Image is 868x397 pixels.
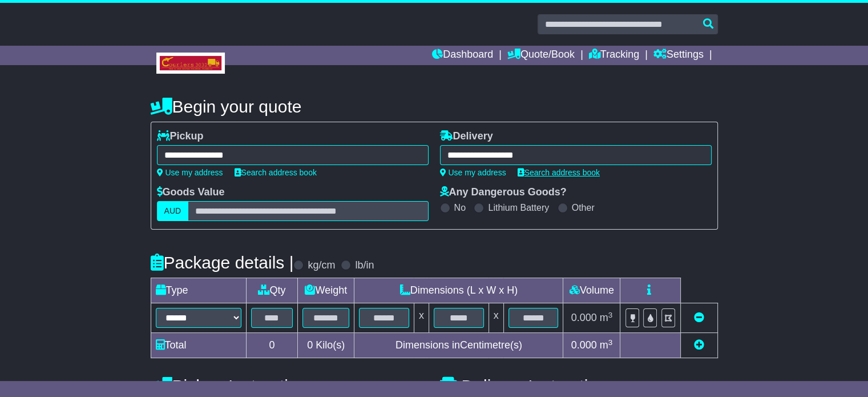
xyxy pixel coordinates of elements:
a: Use my address [440,168,506,177]
h4: Package details | [151,253,294,272]
td: Kilo(s) [298,333,354,358]
span: 0.000 [571,339,597,351]
a: Add new item [694,339,704,351]
label: Lithium Battery [488,202,549,213]
sup: 3 [608,338,613,347]
a: Dashboard [432,46,493,65]
span: m [600,339,613,351]
label: AUD [157,201,189,221]
a: Search address book [518,168,600,177]
label: Other [572,202,595,213]
a: Use my address [157,168,223,177]
h4: Pickup Instructions [151,376,429,395]
td: Weight [298,278,354,303]
sup: 3 [608,311,613,319]
span: m [600,312,613,323]
label: Any Dangerous Goods? [440,186,567,199]
h4: Delivery Instructions [440,376,718,395]
td: Total [151,333,246,358]
label: kg/cm [308,259,335,272]
td: 0 [246,333,298,358]
label: No [454,202,466,213]
label: Goods Value [157,186,225,199]
h4: Begin your quote [151,97,718,116]
span: 0 [307,339,313,351]
span: 0.000 [571,312,597,323]
td: Type [151,278,246,303]
td: x [414,303,429,333]
td: x [488,303,503,333]
label: Pickup [157,130,204,143]
td: Dimensions (L x W x H) [354,278,563,303]
td: Dimensions in Centimetre(s) [354,333,563,358]
a: Search address book [235,168,317,177]
a: Tracking [589,46,639,65]
a: Settings [653,46,704,65]
td: Qty [246,278,298,303]
td: Volume [563,278,620,303]
a: Quote/Book [507,46,575,65]
label: lb/in [355,259,374,272]
a: Remove this item [694,312,704,323]
label: Delivery [440,130,493,143]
